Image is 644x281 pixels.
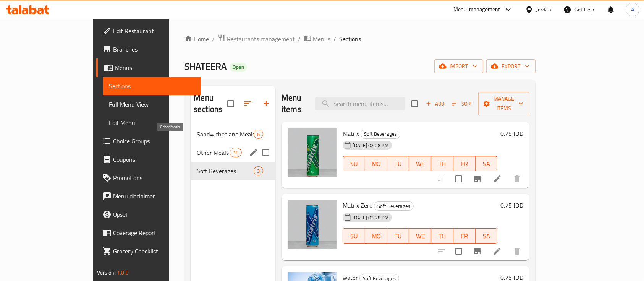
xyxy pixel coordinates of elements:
[184,58,227,75] span: SHATEERA
[409,156,431,171] button: WE
[227,34,295,44] span: Restaurants management
[96,224,201,242] a: Coverage Report
[407,96,423,112] span: Select section
[346,158,362,169] span: SU
[453,156,476,171] button: FR
[109,100,195,109] span: Full Menu View
[113,45,195,54] span: Branches
[423,98,447,110] button: Add
[288,200,337,249] img: Matrix Zero
[440,62,477,71] span: import
[508,242,526,260] button: delete
[425,99,445,108] span: Add
[361,130,400,138] span: Soft Beverages
[97,268,116,278] span: Version:
[451,171,467,187] span: Select to update
[453,5,500,14] div: Menu-management
[343,200,372,211] span: Matrix Zero
[508,170,526,188] button: delete
[96,205,201,224] a: Upsell
[218,34,295,44] a: Restaurants management
[96,40,201,58] a: Branches
[191,125,275,143] div: Sandwiches and Meals6
[254,130,263,139] div: items
[96,22,201,40] a: Edit Restaurant
[113,247,195,256] span: Grocery Checklist
[254,166,263,175] div: items
[368,158,384,169] span: MO
[387,228,409,244] button: TU
[456,231,472,242] span: FR
[117,268,129,278] span: 1.0.0
[109,118,195,127] span: Edit Menu
[456,158,472,169] span: FR
[390,158,406,169] span: TU
[96,150,201,169] a: Coupons
[197,166,254,175] span: Soft Beverages
[450,98,475,110] button: Sort
[96,58,201,77] a: Menus
[230,148,242,157] div: items
[96,132,201,150] a: Choice Groups
[374,202,413,211] span: Soft Beverages
[484,94,523,113] span: Manage items
[500,200,523,211] h6: 0.75 JOD
[103,95,201,114] a: Full Menu View
[96,187,201,205] a: Menu disclaimer
[298,34,301,44] li: /
[468,170,487,188] button: Branch-specific-item
[479,158,495,169] span: SA
[479,231,495,242] span: SA
[434,158,450,169] span: TH
[409,228,431,244] button: WE
[113,228,195,237] span: Coverage Report
[257,94,275,113] button: Add section
[288,128,337,177] img: Matrix
[493,174,502,184] a: Edit menu item
[350,142,392,149] span: [DATE] 02:28 PM
[96,242,201,260] a: Grocery Checklist
[453,228,476,244] button: FR
[478,92,529,115] button: Manage items
[476,228,498,244] button: SA
[492,62,529,71] span: export
[113,192,195,201] span: Menu disclaimer
[631,5,634,14] span: A
[447,98,478,110] span: Sort items
[468,242,487,260] button: Branch-specific-item
[500,128,523,139] h6: 0.75 JOD
[254,167,263,175] span: 3
[282,92,306,115] h2: Menu items
[387,156,409,171] button: TU
[434,59,483,73] button: import
[197,130,254,139] div: Sandwiches and Meals
[452,99,473,108] span: Sort
[304,34,330,44] a: Menus
[103,114,201,132] a: Edit Menu
[343,228,365,244] button: SU
[333,34,336,44] li: /
[113,136,195,146] span: Choice Groups
[361,130,400,139] div: Soft Beverages
[248,147,259,158] button: edit
[313,34,330,44] span: Menus
[412,231,428,242] span: WE
[194,92,227,115] h2: Menu sections
[431,156,453,171] button: TH
[113,155,195,164] span: Coupons
[343,128,359,139] span: Matrix
[239,94,257,113] span: Sort sections
[191,122,275,183] nav: Menu sections
[230,63,247,72] div: Open
[476,156,498,171] button: SA
[493,247,502,256] a: Edit menu item
[103,77,201,95] a: Sections
[368,231,384,242] span: MO
[191,143,275,162] div: Other Meals10edit
[390,231,406,242] span: TU
[365,228,387,244] button: MO
[184,34,536,44] nav: breadcrumb
[109,81,195,91] span: Sections
[113,173,195,182] span: Promotions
